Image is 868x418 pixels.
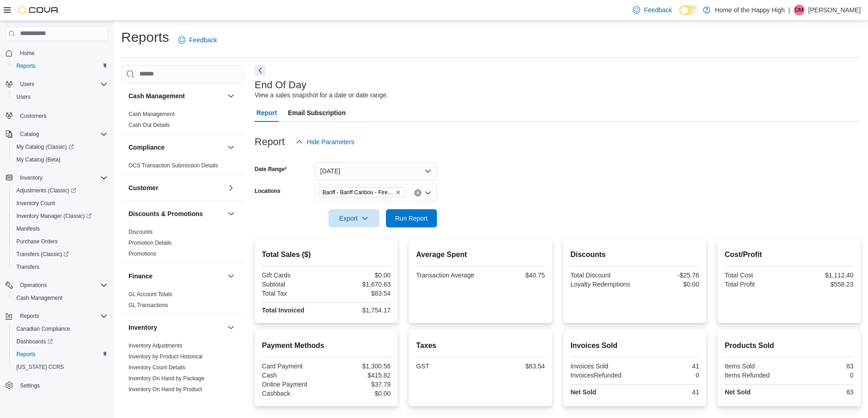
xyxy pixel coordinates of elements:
[724,372,787,379] div: Items Refunded
[175,31,221,49] a: Feedback
[629,1,675,19] a: Feedback
[315,162,437,180] button: [DATE]
[2,171,111,184] button: Inventory
[16,280,51,291] button: Operations
[9,348,111,361] button: Reports
[2,78,111,91] button: Users
[262,372,324,379] div: Cash
[13,262,108,272] span: Transfers
[637,363,699,370] div: 41
[416,363,478,370] div: GST
[2,128,111,141] button: Catalog
[255,187,281,195] label: Locations
[20,50,35,57] span: Home
[570,372,633,379] div: InvoicesRefunded
[128,291,172,297] a: GL Account Totals
[13,336,108,347] span: Dashboards
[328,290,390,297] div: $83.54
[637,388,699,396] div: 41
[424,189,431,196] button: Open list of options
[483,363,545,370] div: $83.54
[13,141,77,152] a: My Catalog (Classic)
[128,323,157,332] h3: Inventory
[644,5,672,15] span: Feedback
[128,302,168,308] a: GL Transactions
[226,91,236,101] button: Cash Management
[9,210,111,222] a: Inventory Manager (Classic)
[257,104,277,122] span: Report
[128,386,202,393] a: Inventory On Hand by Product
[334,209,374,227] span: Export
[395,214,428,223] span: Run Report
[328,390,390,397] div: $0.00
[13,336,56,347] a: Dashboards
[128,353,203,360] a: Inventory by Product Historical
[416,272,478,279] div: Transaction Average
[128,302,168,309] span: GL Transactions
[226,208,236,219] button: Discounts & Promotions
[570,363,633,370] div: Invoices Sold
[128,209,203,218] h3: Discounts & Promotions
[128,143,224,152] button: Compliance
[13,349,39,360] a: Reports
[328,363,390,370] div: $1,300.56
[9,322,111,335] button: Canadian Compliance
[386,209,437,227] button: Run Report
[255,80,307,91] h3: End Of Day
[13,362,108,373] span: Washington CCRS
[791,363,853,370] div: 83
[128,251,156,257] a: Promotions
[16,79,108,90] span: Users
[16,351,36,358] span: Reports
[13,185,108,196] span: Adjustments (Classic)
[715,5,785,15] p: Home of the Happy High
[128,240,172,246] a: Promotion Details
[414,189,421,196] button: Clear input
[416,340,545,351] h2: Taxes
[9,292,111,304] button: Cash Management
[16,129,108,140] span: Catalog
[724,340,853,351] h2: Products Sold
[16,48,38,59] a: Home
[16,143,74,151] span: My Catalog (Classic)
[13,323,108,334] span: Canadian Compliance
[328,307,390,314] div: $1,754.17
[794,5,805,15] div: Devan Malloy
[16,238,58,245] span: Purchase Orders
[13,91,34,102] a: Users
[318,187,405,197] span: Banff - Banff Caribou - Fire & Flower
[328,272,390,279] div: $0.00
[128,111,175,117] a: Cash Management
[16,129,42,140] button: Catalog
[262,272,324,279] div: Gift Cards
[121,109,244,134] div: Cash Management
[328,372,390,379] div: $415.82
[128,272,224,281] button: Finance
[262,390,324,397] div: Cashback
[724,249,853,260] h2: Cost/Profit
[808,5,861,15] p: [PERSON_NAME]
[13,262,43,272] a: Transfers
[16,111,50,121] a: Customers
[16,325,70,332] span: Canadian Compliance
[13,198,108,209] span: Inventory Count
[724,363,787,370] div: Items Sold
[16,62,36,70] span: Reports
[16,212,92,220] span: Inventory Manager (Classic)
[416,249,545,260] h2: Average Spent
[9,141,111,153] a: My Catalog (Classic)
[13,211,108,222] span: Inventory Manager (Classic)
[13,211,95,222] a: Inventory Manager (Classic)
[13,362,67,373] a: [US_STATE] CCRS
[20,131,39,138] span: Catalog
[16,79,38,90] button: Users
[20,382,40,389] span: Settings
[9,153,111,166] button: My Catalog (Beta)
[2,279,111,292] button: Operations
[128,143,164,152] h3: Compliance
[128,228,153,236] span: Discounts
[637,272,699,279] div: -$25.76
[20,312,39,320] span: Reports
